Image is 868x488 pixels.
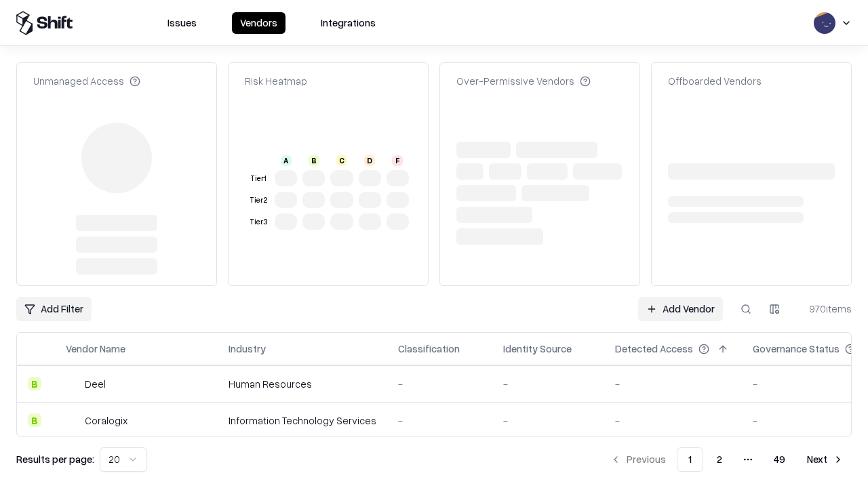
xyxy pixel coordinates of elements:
div: B [28,413,41,427]
div: Governance Status [753,342,840,356]
div: B [28,377,41,390]
button: Issues [159,12,205,34]
button: Next [799,447,852,472]
p: Results per page: [16,452,94,466]
div: Vendor Name [66,342,125,356]
div: B [309,155,319,166]
div: Offboarded Vendors [668,74,762,88]
div: Identity Source [503,342,572,356]
div: C [336,155,347,166]
div: Classification [398,342,460,356]
div: Information Technology Services [229,413,376,428]
div: - [503,377,593,391]
div: Risk Heatmap [245,74,307,88]
div: Unmanaged Access [33,74,140,88]
div: - [615,377,731,391]
nav: pagination [602,447,852,472]
button: Add Filter [16,297,92,321]
img: Deel [66,377,79,390]
div: Tier 3 [248,216,269,228]
div: 970 items [797,302,852,316]
div: Tier 1 [248,173,269,184]
button: 2 [706,447,733,472]
div: A [281,155,292,166]
div: Coralogix [85,413,127,428]
div: - [503,413,593,428]
div: Tier 2 [248,195,269,206]
div: Human Resources [229,377,376,391]
div: Deel [85,377,106,391]
div: - [615,413,731,428]
div: F [392,155,403,166]
img: Coralogix [66,413,79,427]
div: Over-Permissive Vendors [456,74,591,88]
div: Detected Access [615,342,693,356]
button: Vendors [232,12,285,34]
button: Integrations [313,12,384,34]
div: D [364,155,375,166]
a: Add Vendor [638,297,723,321]
button: 1 [677,447,703,472]
div: Industry [229,342,266,356]
div: - [398,377,481,391]
button: 49 [763,447,796,472]
div: - [398,413,481,428]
